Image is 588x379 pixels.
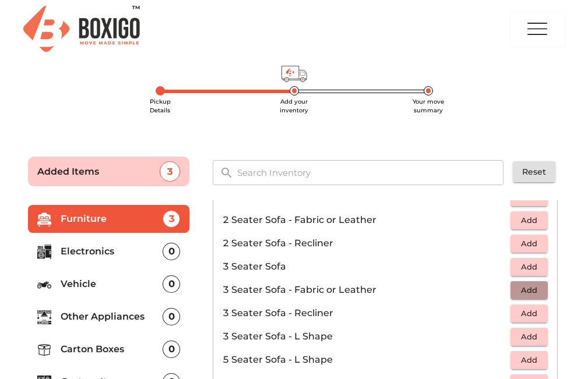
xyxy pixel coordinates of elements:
[61,212,163,226] p: Furniture
[223,306,510,320] p: 3 Seater Sofa - Recliner
[61,245,163,258] p: Electronics
[413,98,444,114] span: Your move summary
[163,210,180,228] div: 3
[510,304,548,323] button: Add
[516,284,542,297] span: Add
[516,353,542,367] span: Add
[223,353,510,367] p: 5 Seater Sofa - L Shape
[223,260,510,274] p: 3 Seater Sofa
[61,277,163,291] p: Vehicle
[516,214,542,227] span: Add
[510,258,548,276] button: Add
[223,213,510,227] p: 2 Seater Sofa - Fabric or Leather
[163,275,180,293] div: 0
[516,260,542,274] span: Add
[37,165,160,179] p: Added Items
[223,236,510,250] p: 2 Seater Sofa - Recliner
[510,235,548,253] button: Add
[510,328,548,346] button: Add
[510,281,548,299] button: Add
[163,308,180,325] div: 0
[160,161,180,182] div: 3
[61,342,163,356] p: Carton Boxes
[163,243,180,260] div: 0
[163,341,180,358] div: 0
[522,165,546,179] span: Reset
[516,237,542,250] span: Add
[510,211,548,229] button: Add
[230,160,512,185] input: Search Inventory
[510,351,548,369] button: Add
[516,330,542,343] span: Add
[150,98,171,114] span: Pickup Details
[23,6,140,52] img: Boxigo
[61,310,163,324] p: Other Appliances
[223,283,510,297] p: 3 Seater Sofa - Fabric or Leather
[513,161,555,183] button: Reset
[280,98,308,114] span: Add your inventory
[223,330,510,343] p: 3 Seater Sofa - L Shape
[516,307,542,320] span: Add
